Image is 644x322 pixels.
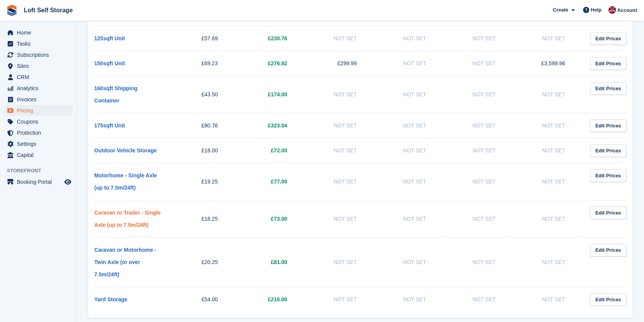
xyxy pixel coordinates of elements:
[511,200,580,238] td: Not Set
[233,200,303,238] td: £73.00
[4,83,72,94] a: menu
[441,200,511,238] td: Not Set
[17,105,63,116] span: Pricing
[164,238,233,287] td: £20.25
[164,200,233,238] td: £18.25
[17,50,63,60] span: Subscriptions
[94,122,125,129] a: 175sqft Unit
[164,26,233,51] td: £57.69
[511,287,580,312] td: Not Set
[372,76,441,113] td: Not Set
[511,163,580,200] td: Not Set
[233,163,303,200] td: £77.00
[17,27,63,38] span: Home
[233,238,303,287] td: £81.00
[303,51,372,76] td: £299.99
[303,200,372,238] td: Not Set
[303,138,372,163] td: Not Set
[4,61,72,71] a: menu
[591,6,601,14] span: Help
[303,26,372,51] td: Not Set
[4,139,72,149] a: menu
[17,150,63,160] span: Capital
[441,51,511,76] td: Not Set
[94,172,157,191] a: Motorhome - Single Axle (up to 7.5m/24ft)
[372,26,441,51] td: Not Set
[4,72,72,83] a: menu
[17,177,63,187] span: Booking Portal
[6,5,18,16] img: stora-icon-8386f47178a22dfd0bd8f6a31ec36ba5ce8667c1dd55bd0f319d3a0aa187defe.svg
[233,51,303,76] td: £276.92
[303,287,372,312] td: Not Set
[372,238,441,287] td: Not Set
[17,127,63,138] span: Protection
[17,38,63,49] span: Tasks
[372,113,441,138] td: Not Set
[4,94,72,105] a: menu
[511,238,580,287] td: Not Set
[441,287,511,312] td: Not Set
[4,50,72,60] a: menu
[590,169,626,182] a: Edit Prices
[4,127,72,138] a: menu
[94,296,127,302] a: Yard Storage
[590,293,626,306] a: Edit Prices
[441,113,511,138] td: Not Set
[94,85,138,104] a: 160sqft Shipping Container
[617,7,637,14] span: Account
[511,138,580,163] td: Not Set
[17,139,63,149] span: Settings
[17,116,63,127] span: Coupons
[94,60,125,66] a: 150sqft Unit
[233,287,303,312] td: £216.00
[17,94,63,105] span: Invoices
[233,76,303,113] td: £174.00
[21,4,76,17] a: Loft Self Storage
[17,72,63,83] span: CRM
[590,57,626,70] a: Edit Prices
[303,163,372,200] td: Not Set
[63,177,72,187] a: Preview store
[164,163,233,200] td: £19.25
[553,6,568,14] span: Create
[164,51,233,76] td: £69.23
[303,238,372,287] td: Not Set
[511,76,580,113] td: Not Set
[590,82,626,95] a: Edit Prices
[441,163,511,200] td: Not Set
[590,119,626,132] a: Edit Prices
[7,167,76,175] span: Storefront
[372,163,441,200] td: Not Set
[233,138,303,163] td: £72.00
[441,238,511,287] td: Not Set
[590,244,626,256] a: Edit Prices
[303,76,372,113] td: Not Set
[233,26,303,51] td: £230.76
[233,113,303,138] td: £323.04
[94,247,156,277] a: Caravan or Motorhome - Twin Axle (or over 7.5m/24ft)
[164,113,233,138] td: £80.76
[511,26,580,51] td: Not Set
[441,138,511,163] td: Not Set
[4,38,72,49] a: menu
[94,147,157,154] a: Outdoor Vehicle Storage
[303,113,372,138] td: Not Set
[511,51,580,76] td: £3,599.96
[164,287,233,312] td: £54.00
[511,113,580,138] td: Not Set
[164,138,233,163] td: £18.00
[4,116,72,127] a: menu
[4,27,72,38] a: menu
[164,76,233,113] td: £43.50
[590,32,626,45] a: Edit Prices
[4,150,72,160] a: menu
[372,138,441,163] td: Not Set
[441,26,511,51] td: Not Set
[608,6,616,14] img: James Johnson
[590,144,626,157] a: Edit Prices
[441,76,511,113] td: Not Set
[94,35,125,41] a: 125sqft Unit
[372,287,441,312] td: Not Set
[590,206,626,219] a: Edit Prices
[94,210,161,228] a: Caravan or Trailer - Single Axle (up to 7.5m/24ft)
